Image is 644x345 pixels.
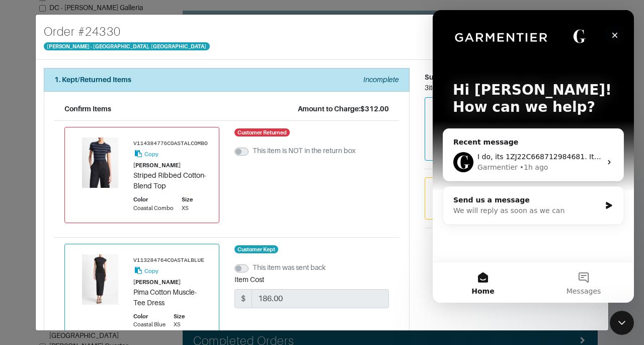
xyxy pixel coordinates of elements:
span: Customer Returned [234,128,290,136]
div: Color [133,195,174,204]
span: $ [234,289,252,308]
div: Close [173,16,191,34]
small: Copy [144,151,158,157]
div: XS [174,320,185,329]
em: Incomplete [363,76,399,84]
div: Striped Ribbed Cotton-Blend Top [133,170,209,191]
button: Copy [133,265,159,277]
span: Messages [134,278,169,285]
strong: 1. Kept/Returned Items [54,76,131,84]
div: Amount to Charge: $312.00 [298,104,389,114]
div: 3 items [425,83,600,93]
img: Product [75,254,125,305]
div: Pima Cotton Muscle-Tee Dress [133,287,209,308]
label: Item Cost [234,274,264,285]
button: Ask Garmentier About This Order [425,236,600,252]
div: Confirm Items [64,104,111,114]
small: V113284764COASTALBLUE [133,257,204,263]
h4: Order # 24330 [44,23,210,41]
span: Home [39,278,61,285]
button: Messages [101,252,201,293]
small: V114384776COASTALCOMBO [133,141,208,147]
div: We will reply as soon as we can [21,195,168,206]
div: Coastal Combo [133,204,174,213]
div: Size [174,312,185,321]
span: I do, its 1ZJ22C668712984681. It says it arrived [DATE] which isn't possible as I didn't ship it ... [45,143,429,151]
iframe: Intercom live chat [433,10,634,303]
small: [PERSON_NAME] [133,162,181,168]
label: This item is NOT in the return box [253,146,356,156]
div: Garmentier [45,152,85,163]
div: Coastal Blue [133,320,166,329]
button: Copy [133,148,159,160]
div: Size [182,195,193,204]
span: Customer Kept [234,245,279,253]
div: Send us a message [21,185,168,195]
div: Summary [425,72,600,83]
label: This item was sent back [253,262,326,273]
small: Copy [144,268,158,274]
img: Product [75,137,125,188]
small: [PERSON_NAME] [133,279,181,285]
div: XS [182,204,193,213]
div: Send us a messageWe will reply as soon as we can [10,176,191,215]
div: Color [133,312,166,321]
div: • 1h ago [87,152,116,163]
iframe: Intercom live chat [610,311,634,335]
span: [PERSON_NAME] - [GEOGRAPHIC_DATA], [GEOGRAPHIC_DATA] [44,42,210,50]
